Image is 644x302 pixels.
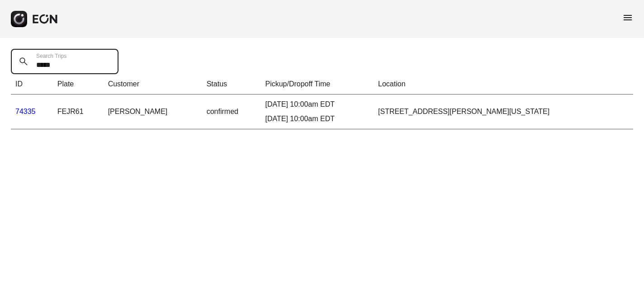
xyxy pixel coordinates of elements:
td: [STREET_ADDRESS][PERSON_NAME][US_STATE] [374,94,633,129]
th: Pickup/Dropoff Time [260,74,374,94]
div: [DATE] 10:00am EDT [265,113,369,124]
th: Plate [53,74,104,94]
th: ID [11,74,53,94]
th: Location [374,74,633,94]
span: menu [622,12,633,23]
div: [DATE] 10:00am EDT [265,99,369,110]
th: Customer [104,74,202,94]
td: FEJR61 [53,94,104,129]
td: confirmed [202,94,261,129]
th: Status [202,74,261,94]
td: [PERSON_NAME] [104,94,202,129]
a: 74335 [15,108,36,115]
label: Search Trips [36,52,66,60]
